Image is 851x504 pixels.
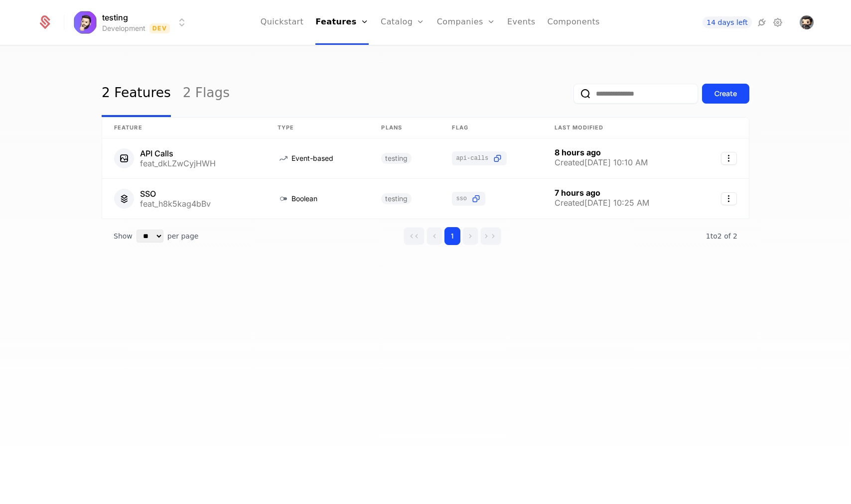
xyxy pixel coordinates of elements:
button: Select action [721,152,737,165]
span: 1 to 2 of [706,232,733,240]
button: Go to first page [404,227,425,245]
button: Select environment [76,11,188,33]
button: Go to next page [462,227,478,245]
a: Settings [772,16,784,28]
div: Table pagination [102,219,749,253]
span: testing [102,11,128,23]
th: Last Modified [543,118,697,138]
button: Create [702,84,749,104]
button: Select action [721,192,737,205]
button: Go to last page [480,227,501,245]
th: Plans [369,118,440,138]
a: 14 days left [703,16,751,28]
th: Flag [440,118,542,138]
button: Go to previous page [426,227,442,245]
div: Development [102,23,145,33]
span: Dev [149,23,170,33]
th: Type [266,118,369,138]
span: per page [167,231,199,241]
span: Show [114,231,133,241]
a: 2 Flags [183,70,230,117]
button: Open user button [800,15,814,29]
select: Select page size [137,230,163,243]
div: Page navigation [404,227,501,245]
th: Feature [102,118,266,138]
div: Create [714,89,737,99]
span: 2 [706,232,737,240]
img: testing [73,10,97,34]
button: Go to page 1 [444,227,460,245]
a: Integrations [756,16,768,28]
a: 2 Features [102,70,171,117]
img: Guy Magen [800,15,814,29]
